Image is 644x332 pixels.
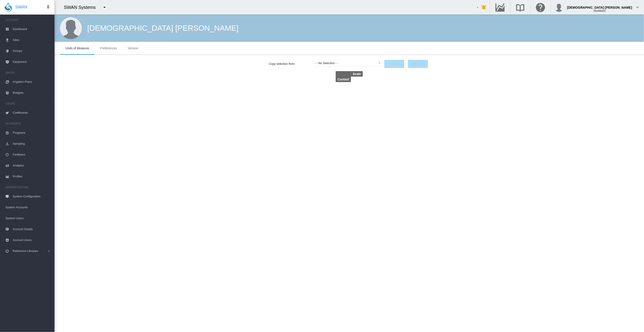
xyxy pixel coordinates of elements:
[554,3,564,12] img: profile.jpg
[13,191,51,202] span: System Configuration
[15,4,27,10] span: SWAN
[336,77,351,82] th: Context
[5,120,51,127] span: NUTRIENTS
[5,69,51,76] span: WATER
[64,4,100,10] div: SWAN Systems
[13,127,51,138] span: Programs
[495,5,506,10] md-icon: Go to the Data Hub
[13,76,51,87] span: Irrigation Plans
[384,60,404,68] button: Save
[60,17,82,39] img: male.jpg
[269,62,314,66] label: Copy selection from:
[535,5,546,10] md-icon: Click here for help
[13,138,51,149] span: Sampling
[13,246,47,257] span: Reference Libraries
[635,5,640,10] md-icon: icon-chevron-down
[100,3,109,12] button: icon-menu-down
[13,171,51,182] span: Profiles
[594,10,606,12] span: (SysAdmin)
[100,46,117,50] span: Preferences
[13,24,51,35] span: Dashboard
[13,160,51,171] span: Analytes
[5,184,51,191] span: ADMINISTRATION
[13,149,51,160] span: Fertilisers
[13,87,51,98] span: Budgets
[408,60,428,68] button: Cancel
[5,213,51,224] span: System Users
[87,23,239,34] div: [DEMOGRAPHIC_DATA] [PERSON_NAME]
[128,46,138,50] span: Version
[102,5,107,10] md-icon: icon-menu-down
[567,3,632,8] div: [DEMOGRAPHIC_DATA] [PERSON_NAME]
[13,224,51,235] span: Account Details
[5,100,51,107] span: CROPS
[5,16,51,24] span: ACCOUNT
[13,56,51,67] span: Equipment
[13,35,51,45] span: Sites
[45,5,51,10] md-icon: icon-pin
[481,5,487,10] md-icon: icon-bell-ring
[515,5,526,10] md-icon: Search the knowledge base
[13,107,51,118] span: Coefficients
[351,71,363,77] th: Scale
[480,3,489,12] button: icon-bell-ring
[315,61,338,65] div: - - No Selection - -
[65,46,89,50] span: Units of Measure
[5,3,12,12] img: SWAN-Landscape-Logo-Colour-drop.png
[5,202,51,213] span: System Accounts
[13,45,51,56] span: Groups
[13,235,51,246] span: Account Users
